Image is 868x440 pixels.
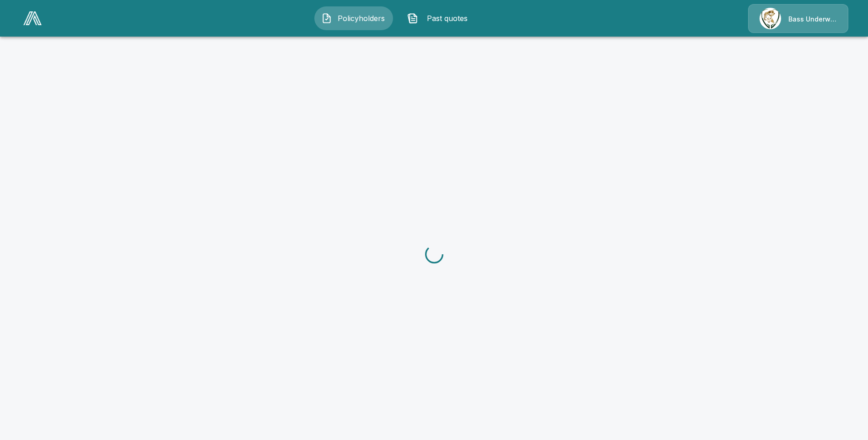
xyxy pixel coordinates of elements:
[407,13,418,24] img: Past quotes Icon
[400,6,479,30] button: Past quotes IconPast quotes
[314,6,393,30] button: Policyholders IconPolicyholders
[336,13,386,24] span: Policyholders
[422,13,472,24] span: Past quotes
[23,11,42,25] img: AA Logo
[321,13,332,24] img: Policyholders Icon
